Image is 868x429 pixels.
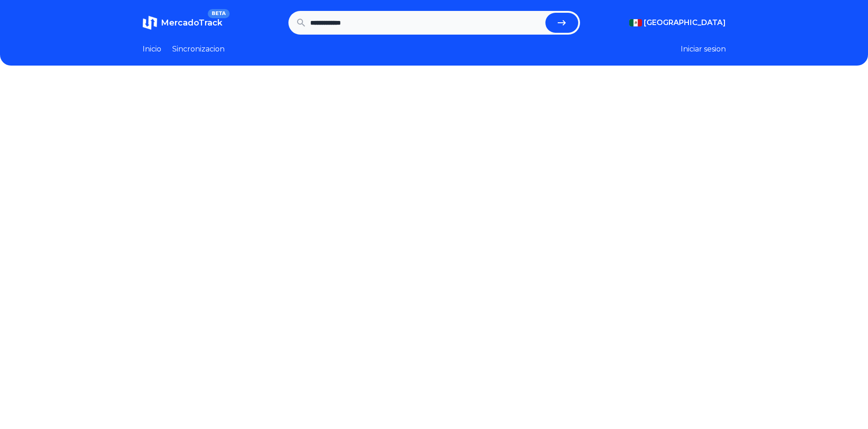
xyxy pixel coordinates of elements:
[208,9,229,18] span: BETA
[629,19,642,26] img: Mexico
[143,15,157,30] img: MercadoTrack
[644,17,726,28] span: [GEOGRAPHIC_DATA]
[629,17,726,28] button: [GEOGRAPHIC_DATA]
[161,18,222,28] span: MercadoTrack
[143,44,161,55] a: Inicio
[172,44,225,55] a: Sincronizacion
[143,15,222,30] a: MercadoTrackBETA
[681,44,726,55] button: Iniciar sesion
